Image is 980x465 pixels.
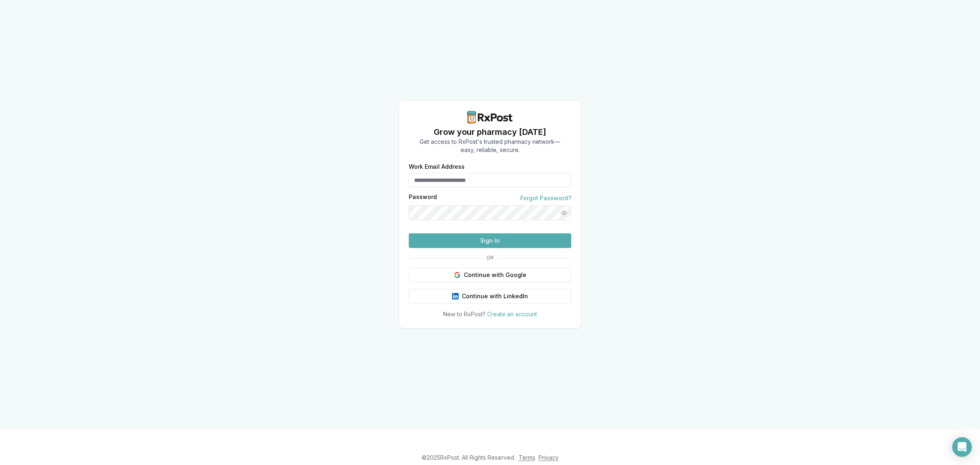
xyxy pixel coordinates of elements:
label: Password [409,194,437,202]
span: OR [483,255,497,261]
a: Create an account [487,311,537,317]
div: Open Intercom Messenger [952,437,972,457]
a: Terms [519,454,535,461]
button: Continue with LinkedIn [409,289,571,304]
span: New to RxPost? [443,311,486,317]
h1: Grow your pharmacy [DATE] [420,126,560,138]
img: Google [454,272,461,278]
label: Work Email Address [409,164,571,170]
p: Get access to RxPost's trusted pharmacy network— easy, reliable, secure. [420,138,560,154]
img: RxPost Logo [464,111,516,124]
button: Continue with Google [409,268,571,282]
button: Show password [557,206,571,220]
a: Privacy [539,454,559,461]
img: LinkedIn [452,293,459,300]
a: Forgot Password? [520,194,571,202]
button: Sign In [409,233,571,248]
